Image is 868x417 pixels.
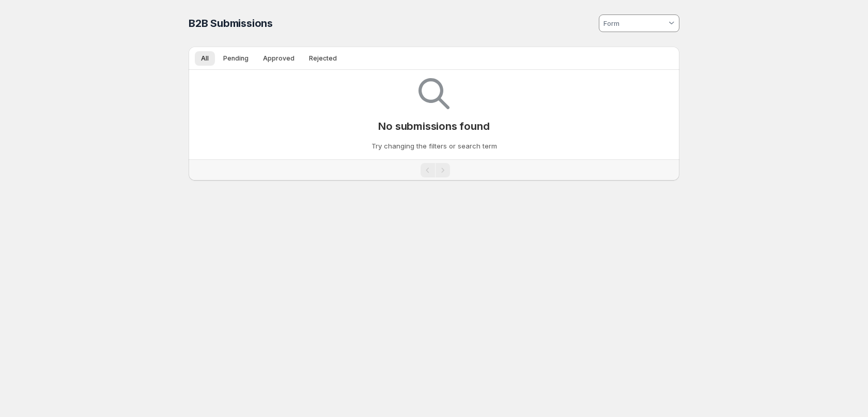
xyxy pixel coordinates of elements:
span: Approved [263,54,295,63]
input: Form [602,15,667,32]
span: All [201,54,209,63]
span: B2B Submissions [189,17,273,29]
span: Rejected [309,54,337,63]
img: Empty search results [419,78,450,109]
nav: Pagination [189,159,679,181]
p: No submissions found [378,120,489,132]
p: Try changing the filters or search term [371,141,497,151]
span: Pending [223,54,249,63]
